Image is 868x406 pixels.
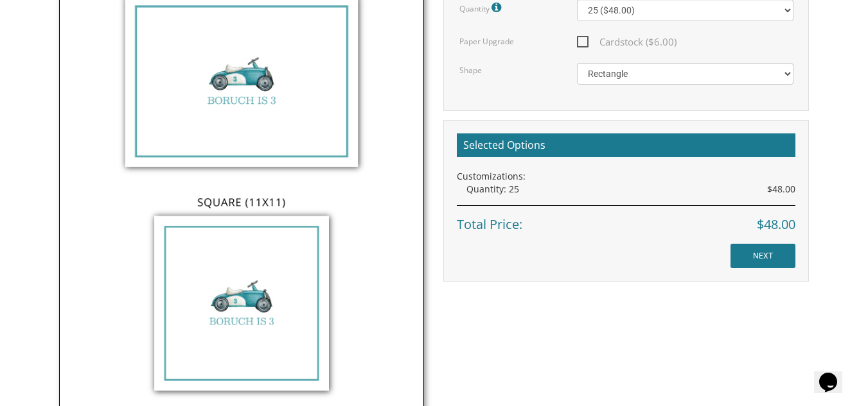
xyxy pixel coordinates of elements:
[814,355,855,393] iframe: chat widget
[466,183,795,196] div: Quantity: 25
[457,133,795,158] h2: Selected Options
[757,216,795,234] span: $48.00
[577,34,677,50] span: Cardstock ($6.00)
[459,65,482,76] label: Shape
[457,205,795,234] div: Total Price:
[767,183,795,196] span: $48.00
[731,244,795,268] input: NEXT
[457,170,795,183] div: Customizations:
[459,36,514,47] label: Paper Upgrade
